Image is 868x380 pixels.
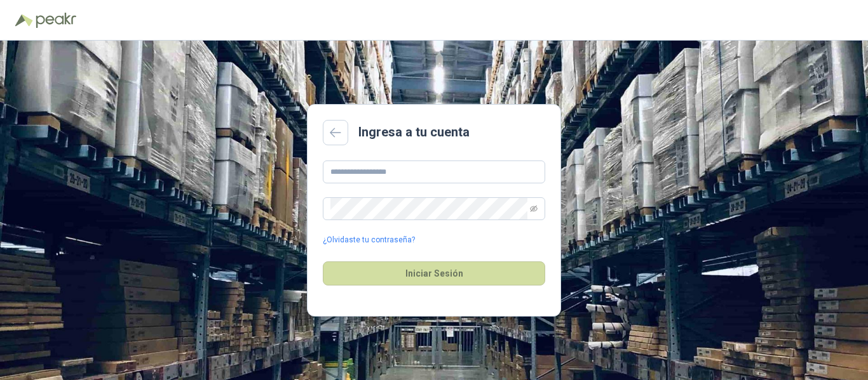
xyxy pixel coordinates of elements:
h2: Ingresa a tu cuenta [358,122,470,142]
button: Iniciar Sesión [323,261,545,285]
span: eye-invisible [530,205,538,213]
img: Peakr [36,13,76,28]
a: ¿Olvidaste tu contraseña? [323,234,415,246]
img: Logo [15,14,33,27]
